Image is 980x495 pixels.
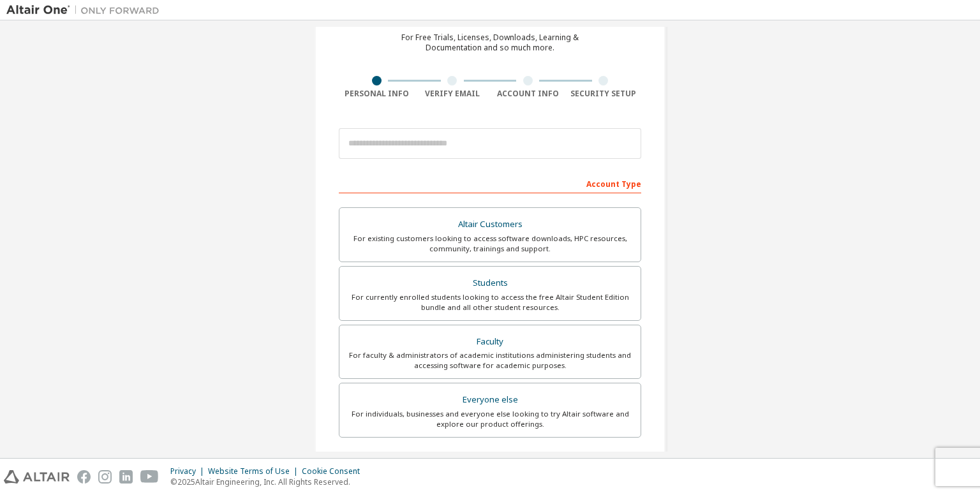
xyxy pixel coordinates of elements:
[208,466,302,477] div: Website Terms of Use
[347,216,633,233] div: Altair Customers
[347,233,633,254] div: For existing customers looking to access software downloads, HPC resources, community, trainings ...
[77,470,91,484] img: facebook.svg
[339,89,415,99] div: Personal Info
[347,409,633,429] div: For individuals, businesses and everyone else looking to try Altair software and explore our prod...
[347,333,633,351] div: Faculty
[347,292,633,313] div: For currently enrolled students looking to access the free Altair Student Edition bundle and all ...
[347,391,633,409] div: Everyone else
[347,274,633,292] div: Students
[140,470,159,484] img: youtube.svg
[490,89,566,99] div: Account Info
[170,477,367,487] p: © 2025 Altair Engineering, Inc. All Rights Reserved.
[98,470,112,484] img: instagram.svg
[339,173,641,193] div: Account Type
[6,4,166,17] img: Altair One
[401,33,579,53] div: For Free Trials, Licenses, Downloads, Learning & Documentation and so much more.
[119,470,133,484] img: linkedin.svg
[566,89,642,99] div: Security Setup
[4,470,70,484] img: altair_logo.svg
[302,466,367,477] div: Cookie Consent
[170,466,208,477] div: Privacy
[415,89,491,99] div: Verify Email
[347,350,633,371] div: For faculty & administrators of academic institutions administering students and accessing softwa...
